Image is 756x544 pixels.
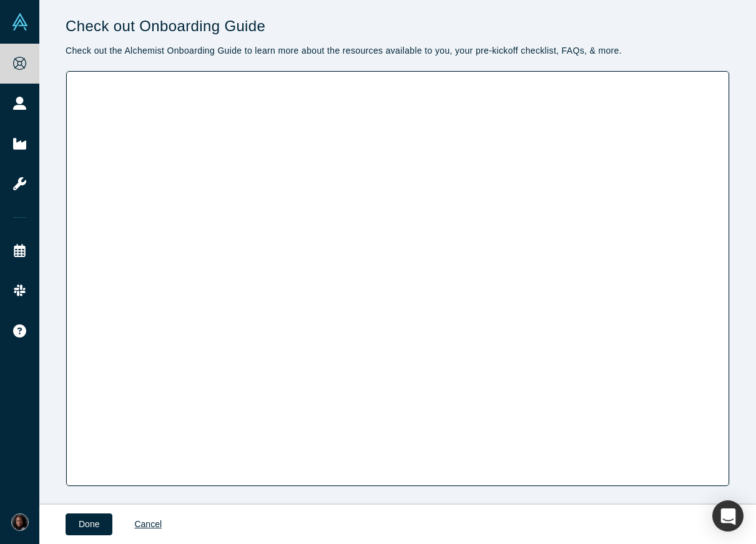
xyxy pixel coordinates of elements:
iframe: Check out Onboarding Guide [66,71,729,486]
img: Deana Anglin PhD's Account [11,513,29,531]
button: Done [66,513,112,535]
p: Check out the Alchemist Onboarding Guide to learn more about the resources available to you, your... [66,44,730,57]
h1: Check out Onboarding Guide [66,17,730,36]
a: Cancel [121,513,175,535]
img: Alchemist Vault Logo [11,13,29,31]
